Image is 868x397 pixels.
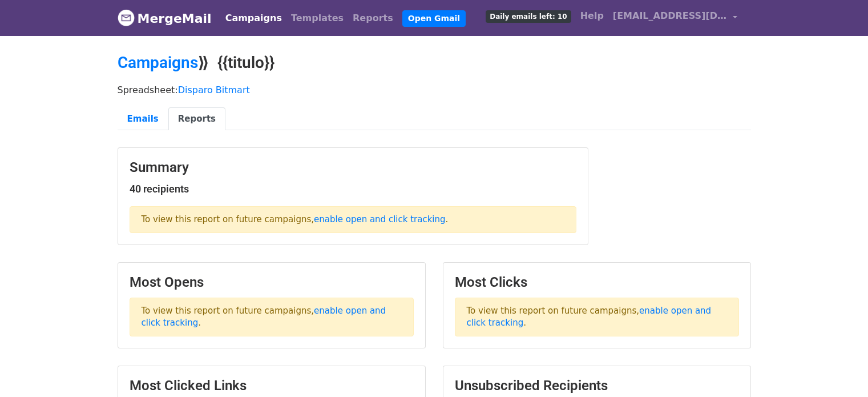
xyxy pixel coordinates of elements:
a: Daily emails left: 10 [481,5,575,27]
a: Disparo Bitmart [178,85,250,95]
h5: 40 recipients [130,183,576,195]
a: Campaigns [221,7,286,30]
span: Daily emails left: 10 [486,10,571,23]
a: Reports [348,7,398,30]
a: Help [576,5,608,27]
h3: Most Clicked Links [130,378,414,394]
a: Templates [286,7,348,30]
h3: Most Clicks [455,274,739,291]
p: Spreadsheet: [118,84,751,96]
h2: ⟫ {{titulo}} [118,53,751,73]
p: To view this report on future campaigns, . [130,298,414,336]
p: To view this report on future campaigns, . [455,298,739,336]
p: To view this report on future campaigns, . [130,206,576,233]
a: Open Gmail [402,10,466,27]
a: Emails [118,107,168,131]
span: [EMAIL_ADDRESS][DOMAIN_NAME] [613,9,727,23]
a: Reports [168,107,225,131]
a: enable open and click tracking [314,214,445,224]
h3: Summary [130,159,576,176]
a: Campaigns [118,53,198,72]
a: MergeMail [118,6,212,30]
img: MergeMail logo [118,9,135,26]
h3: Unsubscribed Recipients [455,378,739,394]
a: [EMAIL_ADDRESS][DOMAIN_NAME] [608,5,742,31]
h3: Most Opens [130,274,414,291]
